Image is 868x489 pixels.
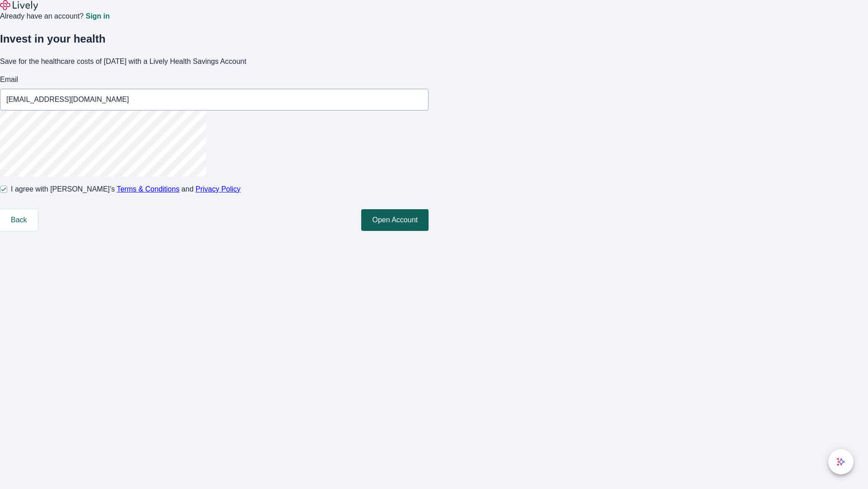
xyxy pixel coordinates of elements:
button: Open Account [361,209,429,231]
span: I agree with [PERSON_NAME]’s and [11,184,241,195]
button: chat [828,449,854,475]
a: Privacy Policy [196,185,241,193]
svg: Lively AI Assistant [836,457,845,466]
a: Sign in [85,13,109,20]
a: Terms & Conditions [117,185,179,193]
